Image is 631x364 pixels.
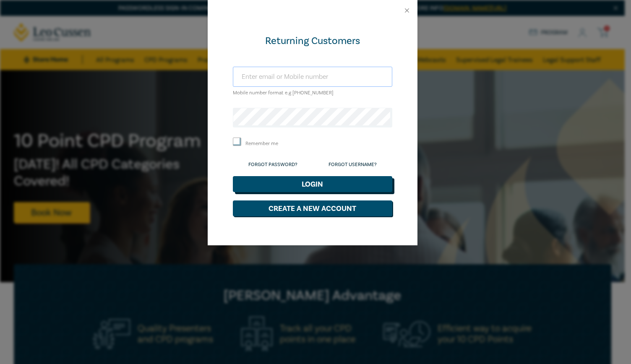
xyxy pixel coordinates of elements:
button: Create a New Account [233,200,392,216]
div: Returning Customers [233,34,392,48]
label: Remember me [245,140,278,147]
input: Enter email or Mobile number [233,67,392,87]
a: Forgot Username? [329,161,377,168]
small: Mobile number format e.g [PHONE_NUMBER] [233,90,334,96]
button: Login [233,176,392,192]
a: Forgot Password? [248,161,297,168]
button: Close [403,7,411,14]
